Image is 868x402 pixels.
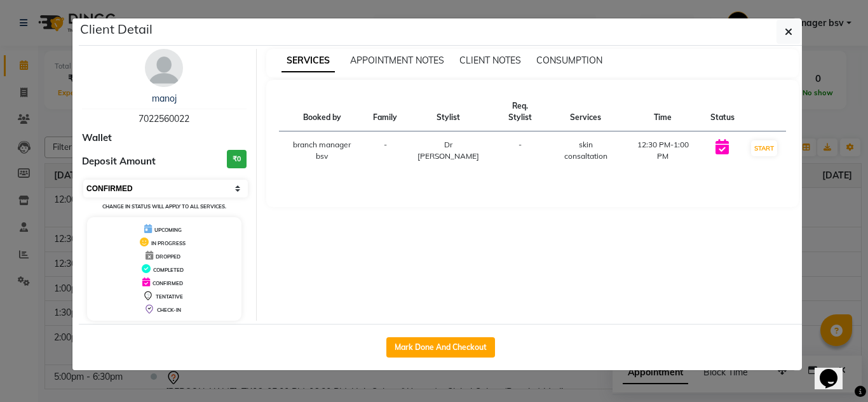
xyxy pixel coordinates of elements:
span: SERVICES [281,50,335,72]
th: Status [703,93,742,131]
span: 7022560022 [139,113,189,124]
span: COMPLETED [153,267,184,273]
span: UPCOMING [154,227,182,233]
th: Time [623,93,703,131]
span: Deposit Amount [82,154,156,169]
span: CHECK-IN [157,307,181,313]
span: CLIENT NOTES [459,55,521,66]
a: manoj [152,93,177,104]
span: TENTATIVE [156,293,183,300]
td: - [365,131,405,170]
span: DROPPED [156,253,180,260]
span: IN PROGRESS [151,240,186,246]
td: - [492,131,548,170]
h5: Client Detail [80,20,153,39]
th: Req. Stylist [492,93,548,131]
th: Booked by [279,93,366,131]
span: CONSUMPTION [536,55,602,66]
th: Stylist [405,93,492,131]
td: 12:30 PM-1:00 PM [623,131,703,170]
th: Services [548,93,623,131]
span: APPOINTMENT NOTES [350,55,444,66]
span: Dr [PERSON_NAME] [417,140,479,161]
h3: ₹0 [227,150,247,168]
span: Wallet [82,131,112,145]
iframe: chat widget [815,351,855,389]
button: START [751,140,777,156]
td: branch manager bsv [279,131,366,170]
th: Family [365,93,405,131]
button: Mark Done And Checkout [386,337,495,358]
div: skin consaltation [556,139,615,162]
small: Change in status will apply to all services. [102,203,226,210]
img: avatar [145,49,183,87]
span: CONFIRMED [153,280,183,286]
